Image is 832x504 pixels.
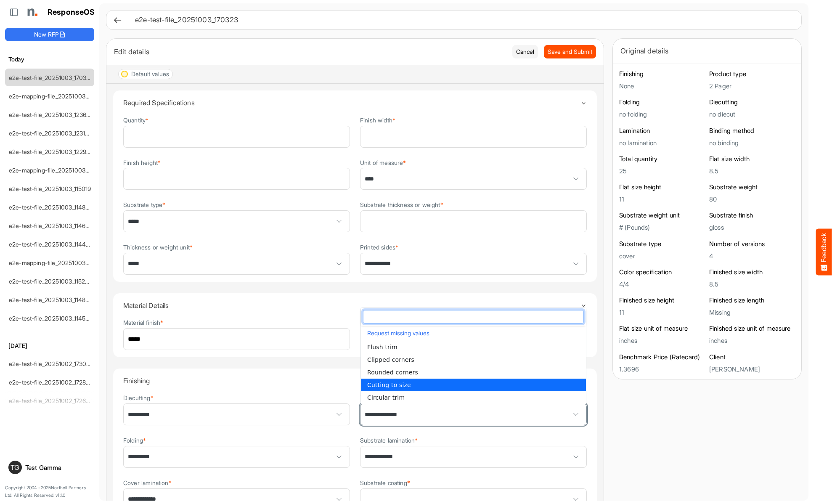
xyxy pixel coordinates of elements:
summary: Toggle content [123,369,587,393]
a: e2e-test-file_20251003_114427 [9,241,93,248]
h5: [PERSON_NAME] [709,366,795,373]
h5: 11 [619,309,705,316]
h5: 1.3696 [619,366,705,373]
h5: 4 [709,252,795,260]
a: e2e-test-file_20251003_114835 [9,296,93,303]
h1: ResponseOS [48,8,95,17]
a: e2e-test-file_20251003_115234 [9,278,93,285]
div: dropdownlist [360,308,586,404]
div: Original details [620,45,794,57]
button: New RFP [5,28,94,41]
h6: Finished size width [709,268,795,276]
span: Clipped corners [367,356,414,363]
a: e2e-test-file_20251003_114502 [9,315,93,322]
h6: Finished size unit of measure [709,324,795,333]
span: Flush trim [367,344,397,350]
a: e2e-test-file_20251003_115019 [9,185,91,192]
button: Cancel [512,45,538,58]
h5: 8.5 [709,281,795,288]
h4: Material Details [123,302,580,309]
h5: no lamination [619,139,705,146]
h5: inches [619,337,705,344]
label: Printed sides [360,244,398,250]
h6: Substrate weight [709,183,795,191]
input: dropdownlistfilter [363,310,583,323]
h5: 80 [709,196,795,203]
h5: 4/4 [619,281,705,288]
h6: Substrate finish [709,211,795,220]
h5: Missing [709,309,795,316]
h6: Flat size unit of measure [619,324,705,333]
h6: Finished size length [709,296,795,305]
h5: 25 [619,167,705,175]
h5: 11 [619,196,705,203]
h5: no diecut [709,111,795,118]
label: Quantity [123,117,148,123]
h6: Lamination [619,127,705,135]
label: Substrate coating [360,480,410,486]
span: Circular trim [367,394,405,401]
a: e2e-test-file_20251003_122949 [9,148,94,155]
h4: Required Specifications [123,99,580,106]
a: e2e-test-file_20251003_123146 [9,130,93,137]
label: Unit of measure [360,159,406,166]
h5: inches [709,337,795,344]
a: e2e-test-file_20251003_123640 [9,111,94,118]
h6: Flat size width [709,155,795,163]
label: Folding [123,437,146,443]
h5: gloss [709,224,795,231]
h6: Total quantity [619,155,705,163]
label: Substrate lamination [360,437,418,443]
a: e2e-test-file_20251003_114625 [9,222,93,229]
button: Request missing values [365,328,582,339]
a: e2e-test-file_20251002_172858 [9,379,93,386]
h6: Folding [619,98,705,106]
label: Substrate type [123,202,165,208]
label: Finish width [360,117,395,123]
h6: Flat size height [619,183,705,191]
label: Substrate thickness or weight [360,202,443,208]
h6: Today [5,55,94,64]
span: TG [11,464,19,471]
h6: Client [709,353,795,361]
h5: 2 Pager [709,82,795,90]
h6: Number of versions [709,240,795,248]
label: Material finish [123,319,164,326]
h6: Benchmark Price (Ratecard) [619,353,705,361]
button: Save and Submit Progress [544,45,596,58]
label: Thickness or weight unit [123,244,193,250]
label: Finish height [123,159,161,166]
h6: [DATE] [5,341,94,350]
label: Trimming [360,395,388,401]
p: Copyright 2004 - 2025 Northell Partners Ltd. All Rights Reserved. v 1.1.0 [5,484,94,499]
h6: Finishing [619,70,705,78]
button: Feedback [816,229,832,276]
h4: Finishing [123,377,580,385]
a: e2e-test-file_20251002_173041 [9,360,93,367]
h6: Diecutting [709,98,795,106]
h6: e2e-test-file_20251003_170323 [135,16,788,24]
a: e2e-mapping-file_20251003_124057 [9,93,107,100]
h5: cover [619,252,705,260]
div: Test Gamma [25,464,91,471]
h5: no binding [709,139,795,146]
a: e2e-mapping-file_20251003_115256 [9,167,105,174]
h6: Color specification [619,268,705,276]
h5: None [619,82,705,90]
a: e2e-mapping-file_20251003_105358 [9,259,107,266]
span: Rounded corners [367,369,418,376]
h5: 8.5 [709,167,795,175]
summary: Toggle content [123,90,587,115]
div: Default values [131,71,169,77]
h5: # (Pounds) [619,224,705,231]
a: e2e-test-file_20251003_114842 [9,204,93,211]
div: Edit details [114,46,506,58]
label: Diecutting [123,395,154,401]
h6: Substrate type [619,240,705,248]
summary: Toggle content [123,293,587,318]
h6: Product type [709,70,795,78]
span: Save and Submit [548,47,592,56]
h5: no folding [619,111,705,118]
h6: Substrate weight unit [619,211,705,220]
a: e2e-test-file_20251003_170323 [9,74,93,81]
